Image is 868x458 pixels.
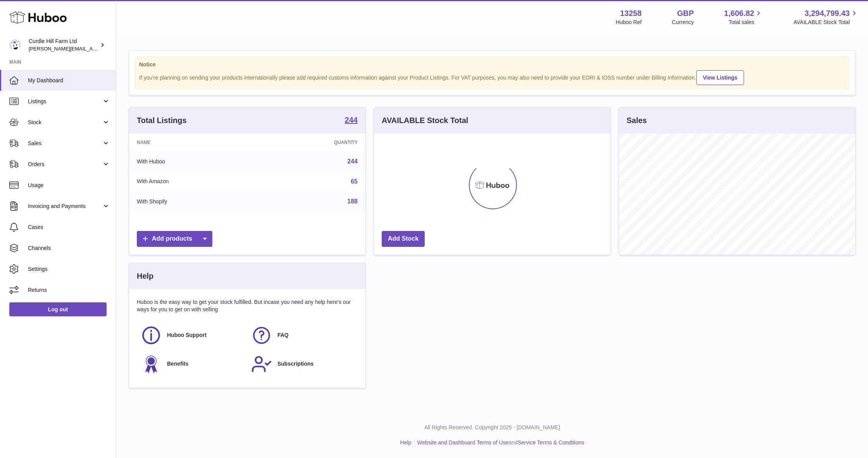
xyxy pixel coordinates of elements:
[28,203,102,210] span: Invoicing and Payments
[793,19,859,26] span: AVAILABLE Stock Total
[345,116,358,125] a: 244
[141,325,243,346] a: Huboo Support
[137,298,358,313] p: Huboo is the easy way to get your stock fulfilled. But incase you need any help here's our ways f...
[620,8,642,19] strong: 13258
[672,19,694,26] div: Currency
[251,325,354,346] a: FAQ
[696,70,744,85] a: View Listings
[28,98,102,105] span: Listings
[139,61,845,68] strong: Notice
[382,115,468,126] h3: AVAILABLE Stock Total
[724,8,763,26] a: 1,606.82 Total sales
[137,115,187,126] h3: Total Listings
[347,198,358,205] a: 188
[129,151,258,172] td: With Huboo
[351,178,358,185] a: 65
[28,245,110,252] span: Channels
[129,172,258,192] td: With Amazon
[28,119,102,126] span: Stock
[382,231,425,247] a: Add Stock
[28,286,110,294] span: Returns
[9,302,107,316] a: Log out
[122,424,862,431] p: All Rights Reserved. Copyright 2025 - [DOMAIN_NAME]
[167,331,207,339] span: Huboo Support
[28,161,102,168] span: Orders
[28,182,110,189] span: Usage
[616,19,642,26] div: Huboo Ref
[627,115,647,126] h3: Sales
[167,360,188,368] span: Benefits
[9,39,21,51] img: miranda@diddlysquatfarmshop.com
[129,191,258,212] td: With Shopify
[414,439,584,446] li: and
[137,271,153,281] h3: Help
[793,8,859,26] a: 3,294,799.43 AVAILABLE Stock Total
[29,38,98,52] div: Curdle Hill Farm Ltd
[28,224,110,231] span: Cases
[677,8,694,19] strong: GBP
[417,439,508,446] a: Website and Dashboard Terms of Use
[728,19,763,26] span: Total sales
[251,354,354,375] a: Subscriptions
[724,8,754,19] span: 1,606.82
[28,265,110,273] span: Settings
[518,439,584,446] a: Service Terms & Conditions
[129,134,258,151] th: Name
[345,116,358,124] strong: 244
[277,360,313,368] span: Subscriptions
[400,439,412,446] a: Help
[347,158,358,165] a: 244
[277,331,289,339] span: FAQ
[804,8,850,19] span: 3,294,799.43
[141,354,243,375] a: Benefits
[137,231,212,247] a: Add products
[258,134,365,151] th: Quantity
[29,45,155,52] span: [PERSON_NAME][EMAIL_ADDRESS][DOMAIN_NAME]
[139,69,845,85] div: If you're planning on sending your products internationally please add required customs informati...
[28,77,110,84] span: My Dashboard
[28,140,102,147] span: Sales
